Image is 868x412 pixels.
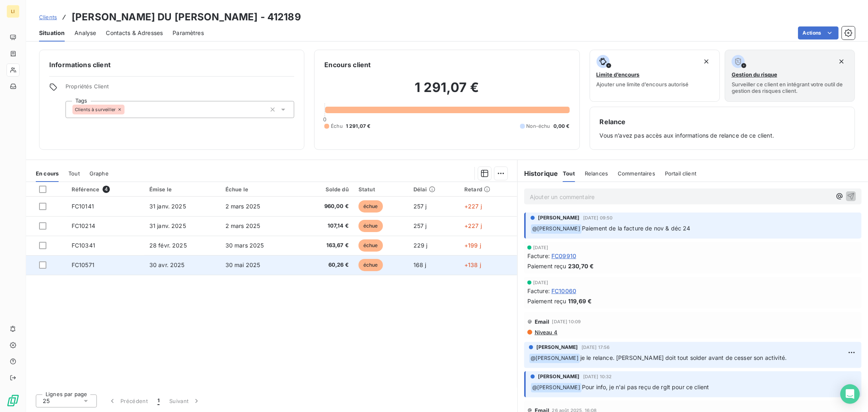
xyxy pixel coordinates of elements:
[75,107,116,112] span: Clients à surveiller
[518,169,558,178] h6: Historique
[303,186,349,193] div: Solde dû
[39,14,57,20] span: Clients
[563,170,575,177] span: Tout
[149,222,186,229] span: 31 janv. 2025
[725,50,855,102] button: Gestion du risqueSurveiller ce client en intégrant votre outil de gestion des risques client.
[600,117,845,140] div: Vous n’avez pas accès aux informations de relance de ce client.
[413,261,426,268] span: 168 j
[153,392,164,410] button: 1
[568,297,592,305] span: 119,69 €
[464,186,512,193] div: Retard
[665,170,696,177] span: Portail client
[225,203,260,210] span: 2 mars 2025
[413,203,427,210] span: 257 j
[536,344,578,351] span: [PERSON_NAME]
[72,186,140,193] div: Référence
[157,397,160,405] span: 1
[531,383,582,392] span: @ [PERSON_NAME]
[529,354,580,363] span: @ [PERSON_NAME]
[538,373,580,380] span: [PERSON_NAME]
[527,252,550,260] span: Facture :
[582,384,709,390] span: Pour info, je n'ai pas reçu de rglt pour ce client
[72,10,301,24] h3: [PERSON_NAME] DU [PERSON_NAME] - 412189
[551,252,576,260] span: FC09910
[568,262,594,270] span: 230,70 €
[7,394,20,407] img: Logo LeanPay
[39,13,57,21] a: Clients
[798,26,839,39] button: Actions
[72,242,95,249] span: FC10341
[331,123,343,130] span: Échu
[149,186,216,193] div: Émise le
[324,60,371,70] h6: Encours client
[225,222,260,229] span: 2 mars 2025
[303,241,349,250] span: 163,67 €
[359,186,404,193] div: Statut
[413,242,428,249] span: 229 j
[359,259,383,271] span: échue
[582,225,691,232] span: Paiement de la facture de nov & déc 24
[732,81,848,94] span: Surveiller ce client en intégrant votre outil de gestion des risques client.
[580,354,787,361] span: je le relance. [PERSON_NAME] doit tout solder avant de cesser son activité.
[303,261,349,269] span: 60,26 €
[149,242,187,249] span: 28 févr. 2025
[303,222,349,230] span: 107,14 €
[90,170,109,177] span: Graphe
[164,392,206,410] button: Suivant
[149,203,186,210] span: 31 janv. 2025
[590,50,720,102] button: Limite d’encoursAjouter une limite d’encours autorisé
[49,60,294,70] h6: Informations client
[225,242,264,249] span: 30 mars 2025
[346,123,371,130] span: 1 291,07 €
[583,374,612,379] span: [DATE] 10:32
[103,392,153,410] button: Précédent
[149,261,185,268] span: 30 avr. 2025
[531,224,582,234] span: @ [PERSON_NAME]
[106,29,163,37] span: Contacts & Adresses
[583,215,613,220] span: [DATE] 09:50
[7,5,20,18] div: LI
[324,79,569,104] h2: 1 291,07 €
[66,83,294,94] span: Propriétés Client
[527,297,566,305] span: Paiement reçu
[552,319,581,324] span: [DATE] 10:09
[535,318,550,325] span: Email
[39,29,65,37] span: Situation
[551,287,576,295] span: FC10060
[323,116,326,123] span: 0
[225,261,260,268] span: 30 mai 2025
[527,287,550,295] span: Facture :
[72,203,94,210] span: FC10141
[464,261,481,268] span: +138 j
[173,29,204,37] span: Paramètres
[43,397,50,405] span: 25
[534,329,558,335] span: Niveau 4
[413,186,455,193] div: Délai
[597,71,640,78] span: Limite d’encours
[303,202,349,210] span: 960,00 €
[527,123,550,130] span: Non-échu
[103,186,110,193] span: 4
[464,222,482,229] span: +227 j
[464,242,481,249] span: +199 j
[533,245,549,250] span: [DATE]
[553,123,570,130] span: 0,00 €
[464,203,482,210] span: +227 j
[732,71,777,78] span: Gestion du risque
[585,170,608,177] span: Relances
[74,29,96,37] span: Analyse
[582,345,610,350] span: [DATE] 17:56
[72,222,95,229] span: FC10214
[72,261,94,268] span: FC10571
[840,384,860,404] div: Open Intercom Messenger
[618,170,655,177] span: Commentaires
[36,170,59,177] span: En cours
[600,117,845,127] h6: Relance
[413,222,427,229] span: 257 j
[125,106,131,113] input: Ajouter une valeur
[225,186,293,193] div: Échue le
[538,214,580,221] span: [PERSON_NAME]
[68,170,80,177] span: Tout
[597,81,689,88] span: Ajouter une limite d’encours autorisé
[359,200,383,213] span: échue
